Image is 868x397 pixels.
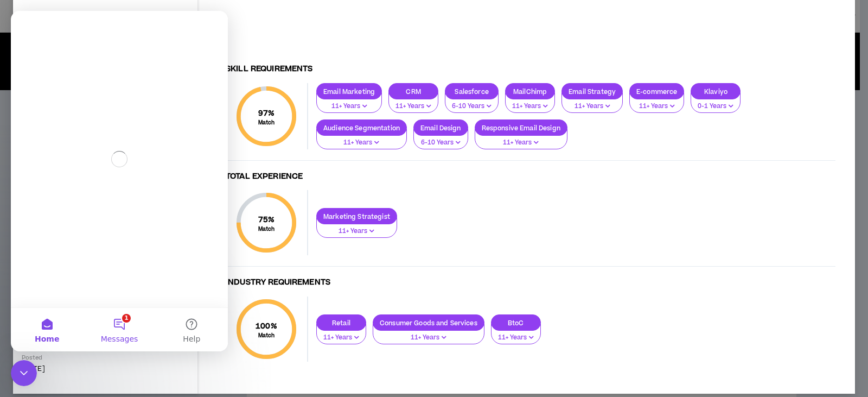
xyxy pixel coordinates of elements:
[482,138,560,148] p: 11+ Years
[505,92,555,113] button: 11+ Years
[445,87,498,96] p: Salesforce
[323,102,375,111] p: 11+ Years
[256,332,277,339] small: Match
[498,333,534,343] p: 11+ Years
[413,129,468,149] button: 6-10 Years
[373,324,484,344] button: 11+ Years
[316,324,366,344] button: 11+ Years
[90,324,127,332] span: Messages
[258,108,275,119] span: 97 %
[317,124,406,132] p: Audience Segmentation
[569,102,616,111] p: 11+ Years
[226,278,835,288] h4: Industry Requirements
[373,319,484,327] p: Consumer Goods and Services
[562,87,622,96] p: Email Strategy
[636,102,677,111] p: 11+ Years
[11,11,228,351] iframe: Intercom live chat
[380,333,477,343] p: 11+ Years
[145,297,217,341] button: Help
[317,319,366,327] p: Retail
[492,319,540,327] p: BtoC
[512,102,548,111] p: 11+ Years
[506,87,554,96] p: MailChimp
[316,217,397,238] button: 11+ Years
[475,129,567,149] button: 11+ Years
[317,87,381,96] p: Email Marketing
[317,212,397,220] p: Marketing Strategist
[72,297,144,341] button: Messages
[258,119,275,127] small: Match
[256,320,277,332] span: 100 %
[172,324,189,332] span: Help
[24,324,48,332] span: Home
[226,172,835,182] h4: Total Experience
[629,92,684,113] button: 11+ Years
[445,92,499,113] button: 6-10 Years
[414,124,468,132] p: Email Design
[630,87,684,96] p: E-commerce
[389,87,438,96] p: CRM
[691,87,740,96] p: Klaviyo
[323,138,400,148] p: 11+ Years
[258,214,275,225] span: 75 %
[475,124,567,132] p: Responsive Email Design
[691,92,741,113] button: 0-1 Years
[323,226,390,236] p: 11+ Years
[452,102,492,111] p: 6-10 Years
[11,360,37,386] iframe: Intercom live chat
[395,102,431,111] p: 11+ Years
[258,225,275,233] small: Match
[226,64,835,74] h4: Skill Requirements
[316,92,382,113] button: 11+ Years
[698,102,733,111] p: 0-1 Years
[316,129,407,149] button: 11+ Years
[420,138,461,148] p: 6-10 Years
[491,324,541,344] button: 11+ Years
[22,364,189,374] p: [DATE]
[323,333,359,343] p: 11+ Years
[388,92,438,113] button: 11+ Years
[561,92,623,113] button: 11+ Years
[22,354,189,362] p: Posted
